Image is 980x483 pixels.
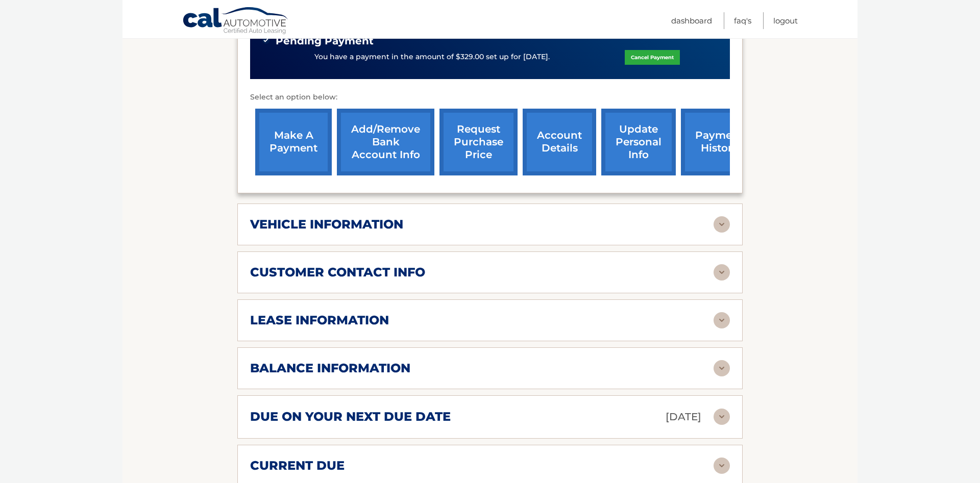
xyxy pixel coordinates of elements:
[681,109,757,175] a: payment history
[250,361,410,376] h2: balance information
[773,12,798,29] a: Logout
[250,91,730,104] p: Select an option below:
[250,313,389,328] h2: lease information
[182,7,289,36] a: Cal Automotive
[314,52,550,63] p: You have a payment in the amount of $329.00 set up for [DATE].
[714,312,730,328] img: accordion-rest.svg
[439,109,518,175] a: request purchase price
[601,109,676,175] a: update personal info
[255,109,332,175] a: make a payment
[262,37,269,44] img: check-green.svg
[714,216,730,233] img: accordion-rest.svg
[734,12,751,29] a: FAQ's
[714,264,730,281] img: accordion-rest.svg
[714,360,730,376] img: accordion-rest.svg
[276,35,374,47] span: Pending Payment
[671,12,712,29] a: Dashboard
[625,50,680,65] a: Cancel Payment
[250,409,451,424] h2: due on your next due date
[523,109,596,175] a: account details
[250,265,425,280] h2: customer contact info
[714,409,730,425] img: accordion-rest.svg
[666,408,701,426] p: [DATE]
[250,217,403,232] h2: vehicle information
[714,457,730,474] img: accordion-rest.svg
[250,458,345,473] h2: current due
[337,109,434,175] a: Add/Remove bank account info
